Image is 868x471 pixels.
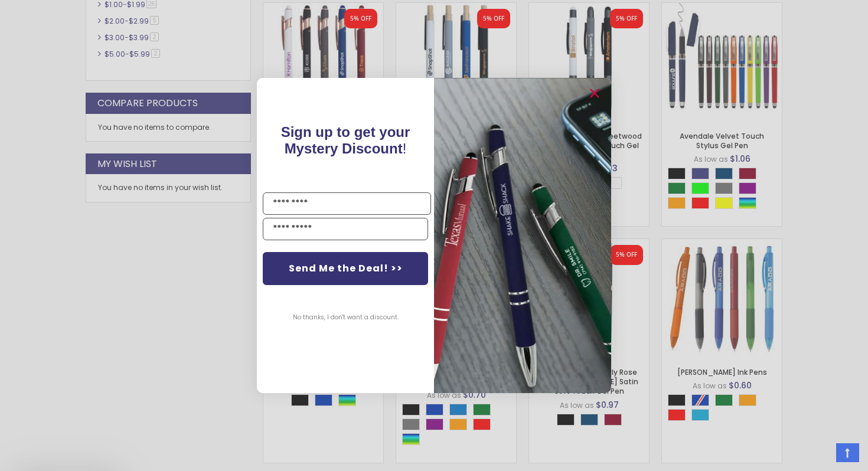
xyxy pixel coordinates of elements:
[434,78,611,392] img: pop-up-image
[287,303,404,332] button: No thanks, I don't want a discount.
[281,124,410,156] span: !
[263,252,428,285] button: Send Me the Deal! >>
[771,439,868,471] iframe: Google Customer Reviews
[281,124,410,156] span: Sign up to get your Mystery Discount
[585,84,604,103] button: Close dialog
